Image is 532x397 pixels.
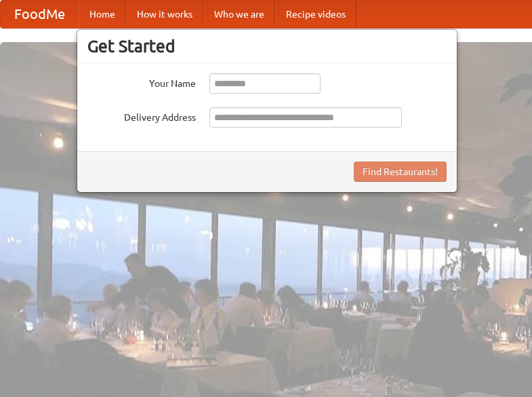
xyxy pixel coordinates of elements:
[87,36,447,56] h3: Get Started
[79,1,126,28] a: Home
[203,1,275,28] a: Who we are
[87,107,196,124] label: Delivery Address
[126,1,203,28] a: How it works
[275,1,356,28] a: Recipe videos
[1,1,79,28] a: FoodMe
[354,162,447,182] button: Find Restaurants!
[87,73,196,90] label: Your Name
